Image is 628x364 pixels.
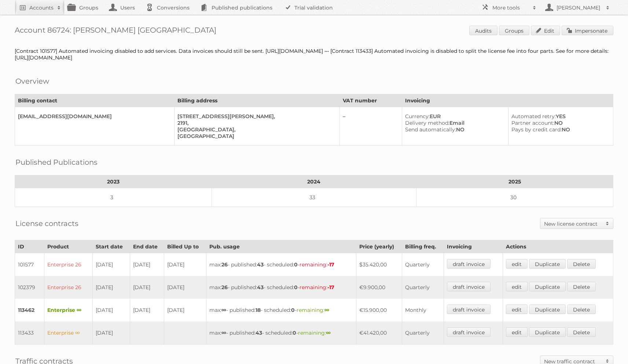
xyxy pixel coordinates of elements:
strong: 0 [293,330,296,336]
a: Delete [567,327,596,337]
span: Currency: [405,113,430,120]
td: €41.420,00 [356,321,402,345]
strong: 43 [256,330,262,336]
a: Duplicate [529,282,566,291]
span: Pays by credit card: [511,126,562,133]
th: Product [44,240,93,253]
div: [STREET_ADDRESS][PERSON_NAME], [177,113,334,120]
td: [DATE] [93,276,130,299]
span: remaining: [300,284,334,291]
td: Enterprise ∞ [44,321,93,345]
td: [DATE] [164,253,206,276]
strong: 0 [294,261,298,268]
strong: -17 [327,284,334,291]
div: 2191, [177,120,334,126]
th: 2025 [416,175,613,188]
strong: ∞ [326,330,331,336]
a: edit [506,305,528,314]
div: EUR [405,113,502,120]
td: max: - published: - scheduled: - [206,253,356,276]
div: [GEOGRAPHIC_DATA] [177,133,334,139]
h2: New license contract [544,220,602,227]
span: remaining: [300,261,334,268]
th: Start date [93,240,130,253]
td: [DATE] [130,276,164,299]
a: Delete [567,259,596,269]
span: remaining: [297,307,329,313]
h1: Account 86724: [PERSON_NAME] [GEOGRAPHIC_DATA] [15,26,613,37]
a: edit [506,282,528,291]
td: [DATE] [130,253,164,276]
td: [DATE] [164,299,206,321]
td: [DATE] [93,253,130,276]
th: Pub. usage [206,240,356,253]
div: NO [511,120,607,126]
td: 33 [212,188,416,207]
th: End date [130,240,164,253]
td: $35.420,00 [356,253,402,276]
h2: More tools [492,4,529,11]
a: edit [506,259,528,269]
a: draft invoice [447,259,491,269]
td: 102379 [15,276,44,299]
th: Price (yearly) [356,240,402,253]
div: [GEOGRAPHIC_DATA], [177,126,334,133]
strong: 26 [221,284,228,291]
a: Edit [531,26,560,35]
h2: Published Publications [15,157,98,168]
div: Email [405,120,502,126]
div: [Contract 101577] Automated invoicing disabled to add services. Data invoices should still be sen... [15,48,613,61]
th: Invoicing [444,240,503,253]
th: Billing freq. [402,240,444,253]
span: Toggle [602,218,613,229]
a: Audits [469,26,497,35]
a: Duplicate [529,327,566,337]
a: draft invoice [447,305,491,314]
a: draft invoice [447,327,491,337]
td: max: - published: - scheduled: - [206,321,356,345]
td: Enterprise 26 [44,276,93,299]
span: remaining: [298,330,331,336]
td: 3 [15,188,212,207]
a: Duplicate [529,305,566,314]
th: 2023 [15,175,212,188]
td: Monthly [402,299,444,321]
th: Billing contact [15,94,175,107]
td: max: - published: - scheduled: - [206,299,356,321]
a: Duplicate [529,259,566,269]
td: [DATE] [164,276,206,299]
strong: 0 [291,307,295,313]
a: Groups [499,26,529,35]
a: Delete [567,282,596,291]
div: [EMAIL_ADDRESS][DOMAIN_NAME] [18,113,168,120]
strong: -17 [327,261,334,268]
td: €9.900,00 [356,276,402,299]
td: 30 [416,188,613,207]
td: Enterprise ∞ [44,299,93,321]
strong: 18 [256,307,261,313]
span: Send automatically: [405,126,456,133]
strong: ∞ [324,307,329,313]
td: Quarterly [402,321,444,345]
span: Delivery method: [405,120,449,126]
h2: Overview [15,76,49,87]
th: ID [15,240,44,253]
th: Invoicing [402,94,613,107]
td: 101577 [15,253,44,276]
td: 113433 [15,321,44,345]
div: NO [405,126,502,133]
td: [DATE] [93,321,130,345]
td: Quarterly [402,276,444,299]
td: Quarterly [402,253,444,276]
strong: 43 [257,261,264,268]
h2: [PERSON_NAME] [555,4,602,11]
td: max: - published: - scheduled: - [206,276,356,299]
strong: 26 [221,261,228,268]
strong: 43 [257,284,264,291]
th: 2024 [212,175,416,188]
div: NO [511,126,607,133]
a: Delete [567,305,596,314]
th: Billing address [175,94,340,107]
strong: ∞ [221,307,226,313]
h2: Accounts [29,4,54,11]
